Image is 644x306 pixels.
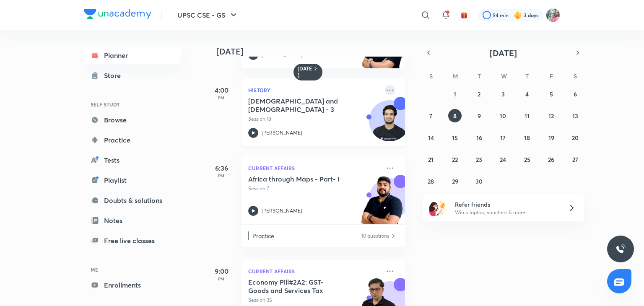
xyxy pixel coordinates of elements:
[548,112,554,120] abbr: September 12, 2025
[546,8,560,22] img: Prerna Pathak
[216,47,413,57] h4: [DATE]
[84,9,151,19] img: Company Logo
[490,47,517,59] span: [DATE]
[500,156,506,163] abbr: September 24, 2025
[298,65,312,79] h6: [DATE]
[473,174,486,188] button: September 30, 2025
[455,200,558,209] h6: Refer friends
[572,156,578,163] abbr: September 27, 2025
[429,72,433,80] abbr: Sunday
[424,153,438,166] button: September 21, 2025
[84,152,181,169] a: Tests
[548,156,554,163] abbr: September 26, 2025
[252,231,361,240] p: Practice
[262,207,302,215] p: [PERSON_NAME]
[84,192,181,209] a: Doubts & solutions
[84,232,181,249] a: Free live classes
[428,134,434,142] abbr: September 14, 2025
[424,174,438,188] button: September 28, 2025
[84,262,181,277] h6: ME
[453,72,458,80] abbr: Monday
[455,209,558,216] p: Win a laptop, vouchers & more
[434,47,572,59] button: [DATE]
[525,112,530,120] abbr: September 11, 2025
[454,90,456,98] abbr: September 1, 2025
[205,173,238,178] p: PM
[615,244,626,254] img: ttu
[248,85,380,95] p: History
[248,163,380,173] p: Current Affairs
[248,185,380,192] p: Session 7
[574,90,577,98] abbr: September 6, 2025
[545,87,558,101] button: September 5, 2025
[500,112,506,120] abbr: September 10, 2025
[500,134,506,142] abbr: September 17, 2025
[476,156,482,163] abbr: September 23, 2025
[205,85,238,95] h5: 4:00
[520,87,534,101] button: September 4, 2025
[448,153,462,166] button: September 22, 2025
[520,109,534,122] button: September 11, 2025
[574,72,577,80] abbr: Saturday
[473,153,486,166] button: September 23, 2025
[84,47,181,64] a: Planner
[248,266,380,276] p: Current Affairs
[550,72,553,80] abbr: Friday
[520,153,534,166] button: September 25, 2025
[205,95,238,100] p: PM
[84,212,181,229] a: Notes
[359,175,405,233] img: unacademy
[478,90,480,98] abbr: September 2, 2025
[205,276,238,281] p: PM
[460,11,468,19] img: avatar
[84,132,181,148] a: Practice
[520,131,534,144] button: September 18, 2025
[569,87,582,101] button: September 6, 2025
[428,177,434,185] abbr: September 28, 2025
[524,156,530,163] abbr: September 25, 2025
[496,131,510,144] button: September 17, 2025
[514,11,522,19] img: streak
[473,109,486,122] button: September 9, 2025
[525,90,529,98] abbr: September 4, 2025
[572,112,578,120] abbr: September 13, 2025
[548,134,554,142] abbr: September 19, 2025
[248,97,353,114] h5: Jainism and Buddhism - 3
[545,109,558,122] button: September 12, 2025
[429,112,432,120] abbr: September 7, 2025
[84,172,181,189] a: Playlist
[84,277,181,293] a: Enrollments
[501,72,507,80] abbr: Wednesday
[569,131,582,144] button: September 20, 2025
[448,109,462,122] button: September 8, 2025
[104,70,126,80] div: Store
[473,131,486,144] button: September 16, 2025
[453,112,457,120] abbr: September 8, 2025
[448,87,462,101] button: September 1, 2025
[248,296,380,304] p: Session 35
[369,105,410,145] img: Avatar
[478,112,481,120] abbr: September 9, 2025
[361,231,389,240] p: 10 questions
[550,90,553,98] abbr: September 5, 2025
[84,9,151,21] a: Company Logo
[457,8,471,22] button: avatar
[262,129,302,137] p: [PERSON_NAME]
[496,153,510,166] button: September 24, 2025
[452,134,458,142] abbr: September 15, 2025
[501,90,505,98] abbr: September 3, 2025
[545,131,558,144] button: September 19, 2025
[84,67,181,84] a: Store
[428,156,434,163] abbr: September 21, 2025
[452,156,458,163] abbr: September 22, 2025
[569,153,582,166] button: September 27, 2025
[452,177,458,185] abbr: September 29, 2025
[172,7,244,23] button: UPSC CSE - GS
[473,87,486,101] button: September 2, 2025
[205,266,238,276] h5: 9:00
[424,109,438,122] button: September 7, 2025
[84,97,181,112] h6: SELF STUDY
[572,134,579,142] abbr: September 20, 2025
[476,134,482,142] abbr: September 16, 2025
[205,163,238,173] h5: 6:36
